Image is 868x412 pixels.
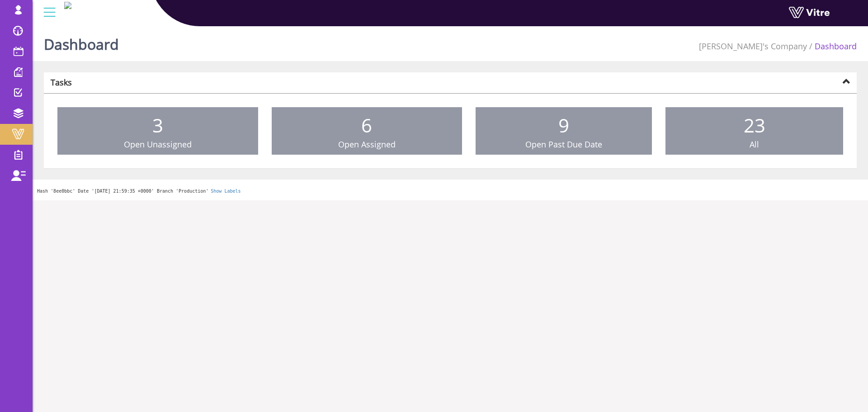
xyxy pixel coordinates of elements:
[152,112,163,138] span: 3
[211,189,241,194] a: Show Labels
[665,107,843,155] a: 23 All
[44,23,119,61] h1: Dashboard
[64,2,71,9] img: Logo-Web.png
[744,112,765,138] span: 23
[338,139,396,150] span: Open Assigned
[476,107,652,155] a: 9 Open Past Due Date
[51,77,72,88] strong: Tasks
[272,107,462,155] a: 6 Open Assigned
[807,41,857,52] li: Dashboard
[699,41,807,52] a: [PERSON_NAME]'s Company
[750,139,759,150] span: All
[124,139,192,150] span: Open Unassigned
[37,189,208,194] span: Hash '8ee0bbc' Date '[DATE] 21:59:35 +0000' Branch 'Production'
[361,112,372,138] span: 6
[57,107,258,155] a: 3 Open Unassigned
[558,112,569,138] span: 9
[525,139,602,150] span: Open Past Due Date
